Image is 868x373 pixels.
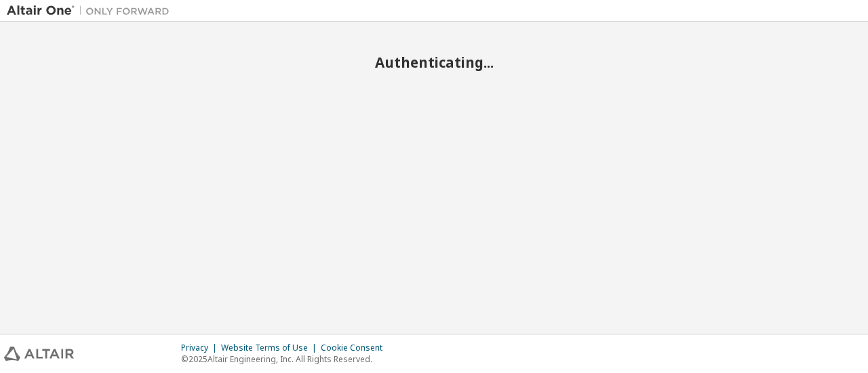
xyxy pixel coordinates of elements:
[181,343,221,353] div: Privacy
[321,343,391,353] div: Cookie Consent
[7,53,861,71] h2: Authenticating...
[7,4,176,18] img: Altair One
[4,347,74,361] img: altair_logo.svg
[221,343,321,353] div: Website Terms of Use
[181,353,391,365] p: © 2025 Altair Engineering, Inc. All Rights Reserved.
